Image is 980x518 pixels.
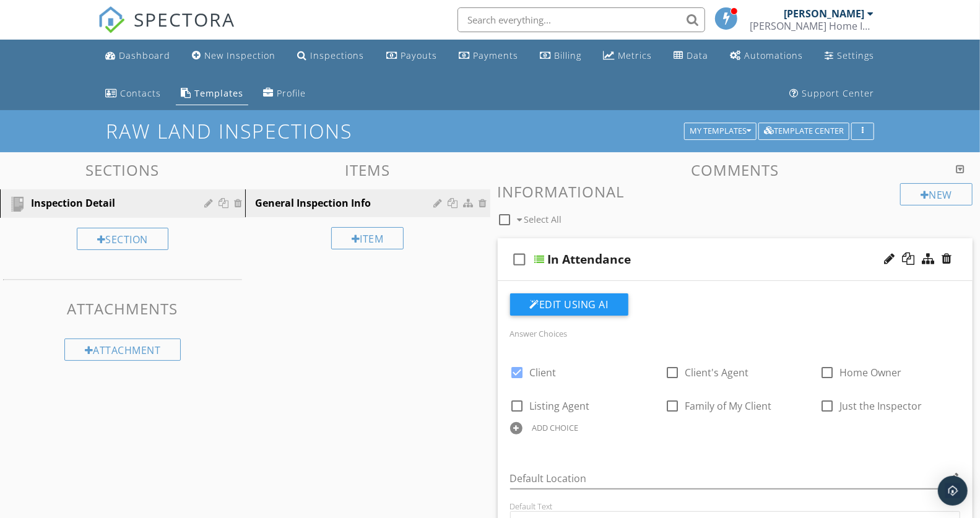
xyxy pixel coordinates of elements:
[687,50,708,61] div: Data
[548,252,631,267] div: In Attendance
[255,196,438,210] div: General Inspection Info
[311,50,365,61] div: Inspections
[838,50,875,61] div: Settings
[690,127,751,136] div: My Templates
[401,50,437,61] div: Payouts
[820,45,880,67] a: Settings
[840,366,902,379] span: Home Owner
[669,45,713,67] a: Data
[532,423,579,433] div: ADD CHOICE
[498,183,973,200] h3: Informational
[258,82,311,105] a: Company Profile
[293,45,370,67] a: Inspections
[685,366,748,379] span: Client's Agent
[100,82,166,105] a: Contacts
[530,399,590,413] span: Listing Agent
[187,45,280,67] a: New Inspection
[725,45,808,67] a: Automations (Basic)
[684,123,757,140] button: My Templates
[120,87,161,99] div: Contacts
[498,162,973,178] h3: Comments
[938,476,968,506] div: Open Intercom Messenger
[64,339,181,361] div: Attachment
[204,50,275,61] div: New Inspection
[119,50,170,61] div: Dashboard
[454,45,523,67] a: Payments
[331,227,404,249] div: Item
[134,6,235,32] span: SPECTORA
[840,399,922,413] span: Just the Inspector
[277,87,306,99] div: Profile
[176,82,248,105] a: Templates
[510,328,568,339] label: Answer Choices
[785,82,880,105] a: Support Center
[784,7,865,20] div: [PERSON_NAME]
[758,123,849,140] button: Template Center
[524,214,562,225] span: Select All
[618,50,652,61] div: Metrics
[98,6,125,33] img: The Best Home Inspection Software - Spectora
[106,120,874,142] h1: Raw Land Inspections
[744,50,803,61] div: Automations
[510,293,628,316] button: Edit Using AI
[802,87,875,99] div: Support Center
[554,50,581,61] div: Billing
[764,127,844,136] div: Template Center
[457,7,705,32] input: Search everything...
[758,124,849,136] a: Template Center
[900,183,973,205] div: New
[530,366,557,379] span: Client
[510,244,530,274] i: check_box_outline_blank
[473,50,518,61] div: Payments
[77,228,168,250] div: Section
[100,45,175,67] a: Dashboard
[381,45,442,67] a: Payouts
[510,468,943,489] input: Default Location
[535,45,586,67] a: Billing
[98,17,235,43] a: SPECTORA
[194,87,243,99] div: Templates
[510,501,961,511] div: Default Text
[750,20,874,32] div: Maika’i Home Inspections
[31,196,186,210] div: Inspection Detail
[245,162,490,178] h3: Items
[598,45,657,67] a: Metrics
[685,399,771,413] span: Family of My Client
[945,471,960,486] i: edit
